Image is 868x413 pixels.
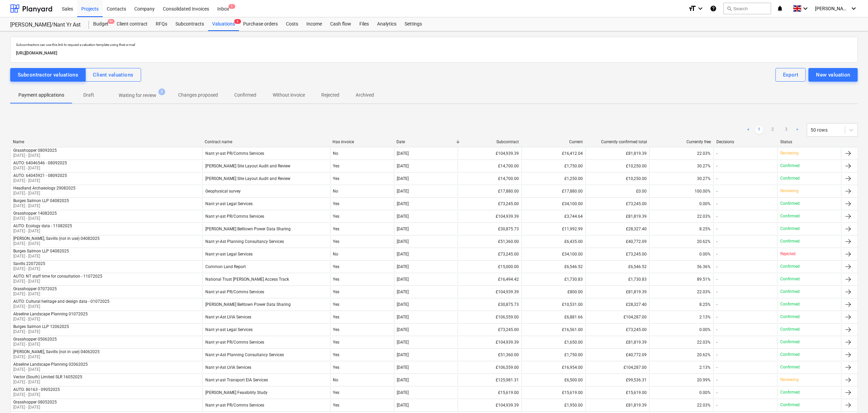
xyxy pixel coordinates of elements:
[782,126,790,134] a: Page 3
[801,4,810,13] i: keyboard_arrow_down
[152,17,171,31] a: RFQs
[461,139,519,144] div: Subcontract
[585,274,649,285] div: £1,730.83
[716,264,717,269] div: -
[282,17,302,31] div: Costs
[585,387,649,398] div: £15,619.00
[85,68,141,82] button: Client valuations
[205,290,264,294] div: Nant yr-ast PR/Comms Services
[522,274,585,285] div: £1,730.83
[13,241,100,247] p: [DATE] - [DATE]
[205,277,289,282] div: National Trust [PERSON_NAME] Access Track
[13,354,100,360] p: [DATE] - [DATE]
[13,178,67,184] p: [DATE] - [DATE]
[458,387,522,398] div: £15,619.00
[522,337,585,348] div: £1,650.00
[585,362,649,373] div: £104,287.00
[13,279,102,284] p: [DATE] - [DATE]
[13,161,67,165] div: AUTO: 64046546 - 08092025
[13,224,72,228] div: AUTO: Ecology data - 11082025
[397,264,409,269] div: [DATE]
[13,191,75,196] p: [DATE] - [DATE]
[205,176,290,181] div: [PERSON_NAME] Site Layout Audit and Review
[458,312,522,323] div: £106,559.00
[458,299,522,310] div: £30,875.73
[13,139,199,144] div: Name
[716,365,717,370] div: -
[13,299,109,304] div: AUTO: Cultural heritage and design data - 01072025
[119,92,156,99] p: Waiting for review
[13,342,57,347] p: [DATE] - [DATE]
[522,261,585,272] div: £6,546.52
[716,340,717,345] div: -
[205,252,253,257] div: Nant yr-ast Legal Services
[13,274,102,279] div: AUTO: NT staff time for consultation - 11072025
[397,201,409,206] div: [DATE]
[13,291,57,297] p: [DATE] - [DATE]
[330,362,394,373] div: Yes
[205,214,264,219] div: Nant yr-ast PR/Comms Services
[397,277,409,282] div: [DATE]
[724,3,771,14] button: Search
[780,238,800,244] p: Confirmed
[522,224,585,234] div: £11,992.99
[397,302,409,307] div: [DATE]
[458,362,522,373] div: £106,559.00
[81,92,97,99] p: Draft
[13,387,60,392] div: AUTO: 86163 - 09052025
[397,214,409,219] div: [DATE]
[205,378,268,382] div: Nant yr-ast Transport EIA Services
[321,92,339,99] p: Rejected
[397,252,409,257] div: [DATE]
[716,239,717,244] div: -
[302,17,326,31] a: Income
[695,189,711,194] span: 100.00%
[585,161,649,171] div: £10,250.00
[13,362,88,367] div: Abseline Landscape Planning 02062025
[13,324,69,329] div: Burges Salmon LLP 12062025
[330,375,394,385] div: No
[716,302,717,307] div: -
[13,198,69,203] div: Burges Salmon LLP 04082025
[780,150,799,156] p: Reviewing
[697,264,711,269] span: 56.36%
[585,211,649,222] div: £81,819.39
[13,349,100,354] div: [PERSON_NAME], Savills (not in use) 04062025
[816,70,850,79] div: New valuation
[330,299,394,310] div: Yes
[522,349,585,360] div: £1,750.00
[585,224,649,234] div: £28,327.40
[780,276,800,282] p: Confirmed
[205,201,253,206] div: Nant yr-ast Legal Services
[522,198,585,209] div: £34,100.00
[458,236,522,247] div: £51,360.00
[13,329,69,335] p: [DATE] - [DATE]
[228,4,235,9] span: 1
[809,68,858,82] button: New valuation
[699,365,711,370] span: 2.13%
[780,251,796,257] p: Rejected
[18,92,64,99] p: Payment applications
[13,148,57,153] div: Grasshopper 08092025
[780,377,799,383] p: Reviewing
[397,315,409,319] div: [DATE]
[13,286,57,291] div: Grasshopper 07072025
[205,227,291,231] div: [PERSON_NAME] Belltown Power Data Sharing
[397,290,409,294] div: [DATE]
[356,92,374,99] p: Archived
[585,324,649,335] div: £73,245.00
[716,315,717,319] div: -
[458,375,522,385] div: £125,981.31
[18,70,78,79] div: Subcontractor valuations
[777,4,783,13] i: notifications
[205,365,251,370] div: Nant yr-Ast LVIA Services
[401,17,426,31] a: Settings
[326,17,355,31] div: Cash flow
[397,365,409,370] div: [DATE]
[716,378,717,382] div: -
[330,173,394,184] div: Yes
[652,139,711,144] div: Currently free
[589,139,647,144] div: Currently confirmed total
[780,201,800,206] p: Confirmed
